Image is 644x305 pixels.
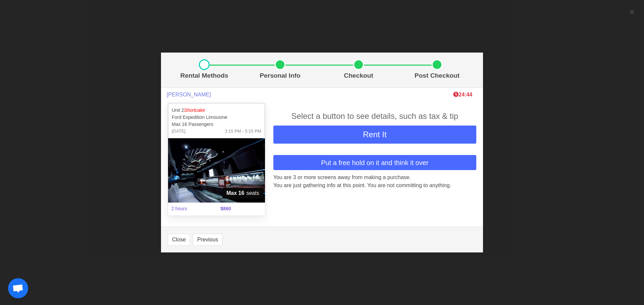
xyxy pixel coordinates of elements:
button: Previous [193,234,222,246]
span: Rent It [363,130,387,139]
span: 3:15 PM - 5:15 PM [225,128,261,135]
p: Unit 2 [172,107,261,114]
span: [PERSON_NAME] [167,91,211,98]
span: The clock is ticking ⁠— this timer shows how long we'll hold this limo during checkout. If time r... [453,92,472,97]
span: [DATE] [172,128,185,135]
b: 24:44 [453,92,472,97]
button: Rent It [273,126,476,144]
strong: Max 16 [226,189,244,197]
p: Ford Expedition Limousine [172,114,261,121]
p: Rental Methods [170,71,238,81]
em: Shortcake [184,107,205,113]
div: Select a button to see details, such as tax & tip [273,110,476,122]
p: Max 16 Passengers [172,121,261,128]
p: Post Checkout [400,71,474,81]
button: Close [168,234,190,246]
span: 2 hours [167,201,216,216]
p: You are 3 or more screens away from making a purchase. [273,173,476,181]
p: Personal Info [244,71,317,81]
img: 02%2002.jpg [168,138,265,203]
p: You are just gathering info at this point. You are not committing to anything. [273,181,476,189]
span: seats [222,188,263,199]
p: Checkout [322,71,395,81]
span: Put a free hold on it and think it over [321,158,428,168]
button: Put a free hold on it and think it over [273,155,476,170]
div: Open chat [8,278,28,298]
